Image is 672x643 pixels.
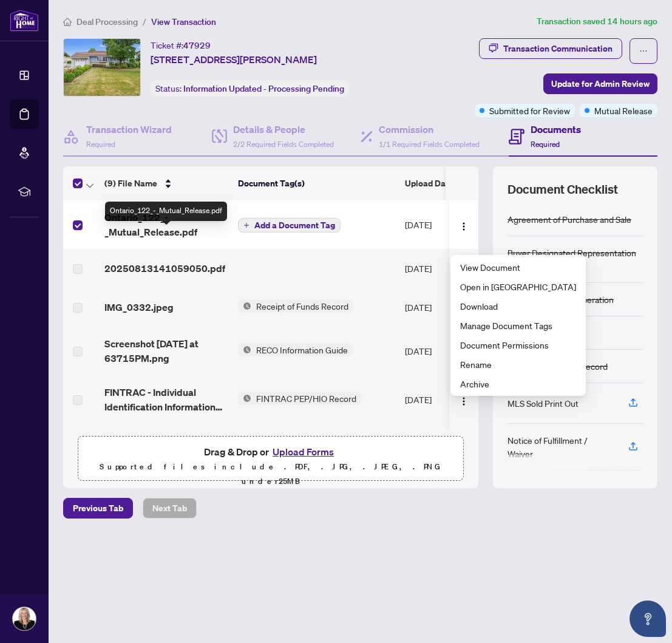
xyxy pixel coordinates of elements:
[238,392,361,405] button: Status IconFINTRAC PEP/HIO Record
[531,122,581,137] h4: Documents
[100,166,233,200] th: (9) File Name
[151,52,317,67] span: [STREET_ADDRESS][PERSON_NAME]
[507,434,614,460] div: Notice of Fulfillment / Waiver
[251,343,353,356] span: RECO Information Guide
[543,73,657,94] button: Update for Admin Review
[460,299,576,313] span: Download
[63,18,72,26] span: home
[76,16,138,27] span: Deal Processing
[238,218,341,233] button: Add a Document Tag
[254,221,335,230] span: Add a Document Tag
[507,396,579,410] div: MLS Sold Print Out
[151,80,349,97] div: Status:
[73,498,123,518] span: Previous Tab
[507,213,631,226] div: Agreement of Purchase and Sale
[400,200,483,249] td: [DATE]
[379,140,480,149] span: 1/1 Required Fields Completed
[204,444,338,460] span: Drag & Drop or
[238,299,251,313] img: Status Icon
[238,217,341,233] button: Add a Document Tag
[104,261,225,276] span: 20250813141059050.pdf
[379,122,480,137] h4: Commission
[489,104,570,117] span: Submitted for Review
[86,140,115,149] span: Required
[143,15,146,29] li: /
[400,249,483,288] td: [DATE]
[507,181,618,198] span: Document Checklist
[460,319,576,332] span: Manage Document Tags
[105,202,227,221] div: Ontario_122_-_Mutual_Release.pdf
[630,600,666,637] button: Open asap
[104,177,157,190] span: (9) File Name
[551,74,650,94] span: Update for Admin Review
[507,246,643,273] div: Buyer Designated Representation Agreement
[405,177,453,190] span: Upload Date
[400,375,483,424] td: [DATE]
[400,166,483,200] th: Upload Date
[454,215,473,234] button: Logo
[10,9,39,32] img: logo
[233,166,400,200] th: Document Tag(s)
[104,336,228,366] span: Screenshot [DATE] at 63715PM.png
[238,299,353,313] button: Status IconReceipt of Funds Record
[460,280,576,293] span: Open in [GEOGRAPHIC_DATA]
[233,122,334,137] h4: Details & People
[238,343,353,356] button: Status IconRECO Information Guide
[594,104,653,117] span: Mutual Release
[86,460,456,489] p: Supported files include .PDF, .JPG, .JPEG, .PNG under 25 MB
[531,140,560,149] span: Required
[183,83,344,94] span: Information Updated - Processing Pending
[503,39,613,58] div: Transaction Communication
[243,222,249,228] span: plus
[64,39,140,96] img: IMG-40748183_1.jpg
[183,40,211,51] span: 47929
[78,437,463,496] span: Drag & Drop orUpload FormsSupported files include .PDF, .JPG, .JPEG, .PNG under25MB
[537,15,657,29] article: Transaction saved 14 hours ago
[86,122,172,137] h4: Transaction Wizard
[63,498,133,519] button: Previous Tab
[269,444,338,460] button: Upload Forms
[479,38,622,59] button: Transaction Communication
[400,327,483,375] td: [DATE]
[400,424,483,472] td: [DATE]
[460,338,576,352] span: Document Permissions
[151,16,216,27] span: View Transaction
[459,396,469,406] img: Logo
[454,390,473,409] button: Logo
[104,210,228,239] span: Ontario_122_-_Mutual_Release.pdf
[251,392,361,405] span: FINTRAC PEP/HIO Record
[400,288,483,327] td: [DATE]
[104,385,228,414] span: FINTRAC - Individual Identification Information Record 4.pdf
[151,38,211,52] div: Ticket #:
[238,392,251,405] img: Status Icon
[233,140,334,149] span: 2/2 Required Fields Completed
[460,260,576,274] span: View Document
[143,498,197,519] button: Next Tab
[238,343,251,356] img: Status Icon
[639,47,648,55] span: ellipsis
[459,222,469,231] img: Logo
[251,299,353,313] span: Receipt of Funds Record
[13,607,36,630] img: Profile Icon
[104,300,174,315] span: IMG_0332.jpeg
[460,377,576,390] span: Archive
[460,358,576,371] span: Rename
